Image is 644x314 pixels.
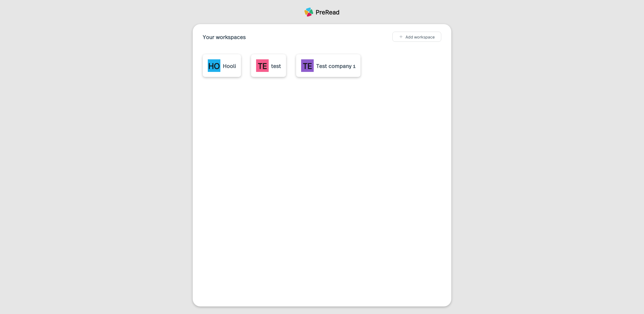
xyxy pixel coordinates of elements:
div: PreRead [316,8,340,16]
div: Your workspaces [203,33,246,40]
div: Hooli [223,62,236,70]
div: HO [208,59,220,72]
div: Add workspace [406,34,435,39]
div: Test company 1 [316,62,355,70]
div: TE [256,59,269,72]
div: TE [301,59,314,72]
div: test [271,62,281,70]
